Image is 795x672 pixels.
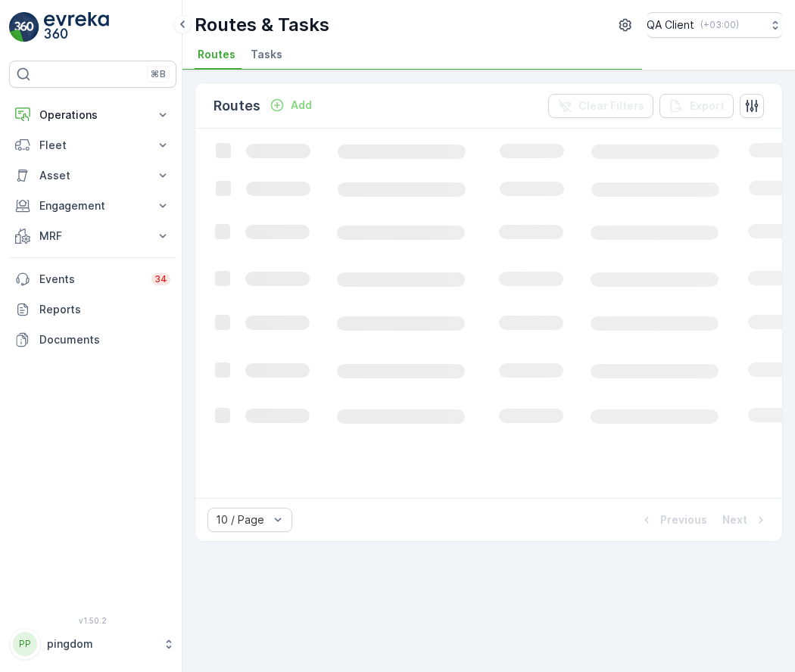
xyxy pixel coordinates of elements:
[647,12,783,38] button: QA Client(+03:00)
[9,628,176,660] button: PPpingdom
[198,47,235,62] span: Routes
[659,94,734,118] button: Export
[9,221,176,251] button: MRF
[578,98,644,114] p: Clear Filters
[722,512,747,527] p: Next
[9,191,176,221] button: Engagement
[151,68,166,80] p: ⌘B
[9,130,176,160] button: Fleet
[700,19,739,31] p: ( +03:00 )
[39,107,146,123] p: Operations
[13,632,37,656] div: PP
[9,264,176,294] a: Events34
[9,12,39,42] img: logo
[263,96,318,114] button: Add
[39,272,142,287] p: Events
[9,325,176,355] a: Documents
[39,229,146,244] p: MRF
[214,95,260,117] p: Routes
[291,98,312,113] p: Add
[660,512,707,527] p: Previous
[647,17,694,33] p: QA Client
[690,98,725,114] p: Export
[638,511,709,529] button: Previous
[9,294,176,325] a: Reports
[154,273,167,285] p: 34
[39,168,146,183] p: Asset
[195,13,329,37] p: Routes & Tasks
[39,332,170,347] p: Documents
[39,302,170,317] p: Reports
[548,94,653,118] button: Clear Filters
[251,47,282,62] span: Tasks
[39,198,146,213] p: Engagement
[47,636,155,652] p: pingdom
[9,100,176,130] button: Operations
[9,616,176,625] span: v 1.50.2
[721,511,770,529] button: Next
[44,12,109,42] img: logo_light-DOdMpM7g.png
[9,160,176,191] button: Asset
[39,138,146,153] p: Fleet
